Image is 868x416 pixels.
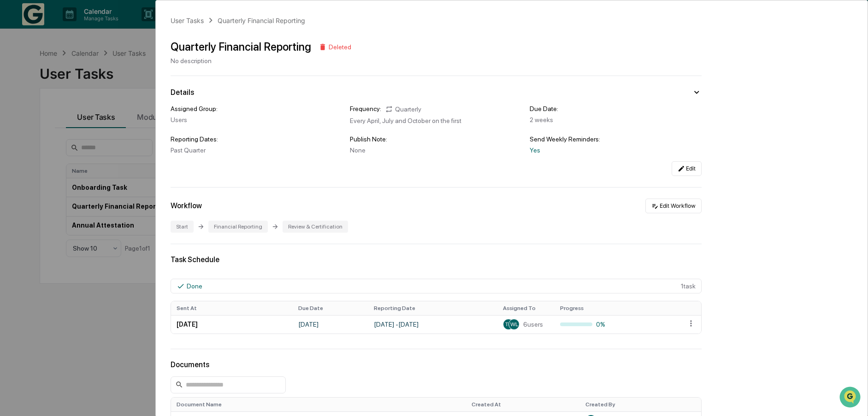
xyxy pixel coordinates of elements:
[645,199,702,213] button: Edit Workflow
[171,360,702,369] div: Documents
[9,70,26,87] img: 1746055101610-c473b297-6a78-478c-a979-82029cc54cd1
[350,117,522,124] div: Every April, July and October on the first
[368,315,497,334] td: [DATE] - [DATE]
[368,301,497,315] th: Reporting Date
[9,19,168,34] p: How can we help?
[171,116,342,123] div: Users
[171,57,351,64] div: No description
[171,315,293,334] td: [DATE]
[171,40,311,53] div: Quarterly Financial Reporting
[293,315,368,334] td: [DATE]
[9,117,17,124] div: 🖐️
[157,73,168,84] button: Start new chat
[31,80,117,87] div: We're available if you need us!
[171,221,194,233] div: Start
[555,301,612,315] th: Progress
[329,43,351,51] div: Deleted
[466,398,580,411] th: Created At
[171,279,702,293] div: 1 task
[76,116,114,125] span: Attestations
[171,105,342,112] div: Assigned Group:
[6,130,62,146] a: 🔎Data Lookup
[171,301,293,315] th: Sent At
[510,321,518,328] span: WL
[171,88,194,97] div: Details
[580,398,701,411] th: Created By
[350,105,381,113] div: Frequency:
[171,201,202,210] div: Workflow
[350,146,522,154] div: None
[31,70,151,80] div: Start new chat
[293,301,368,315] th: Due Date
[171,255,702,264] div: Task Schedule
[505,321,512,328] span: TG
[530,105,702,112] div: Due Date:
[18,116,59,125] span: Preclearance
[171,17,204,24] div: User Tasks
[171,146,342,154] div: Past Quarter
[350,135,522,143] div: Publish Note:
[187,282,202,290] div: Done
[9,135,17,142] div: 🔎
[560,321,606,328] div: 0%
[497,301,555,315] th: Assigned To
[283,221,348,233] div: Review & Certification
[208,221,268,233] div: Financial Reporting
[385,105,421,113] div: Quarterly
[171,135,342,143] div: Reporting Dates:
[6,112,63,129] a: 🖐️Preclearance
[63,112,118,129] a: 🗄️Attestations
[530,116,702,123] div: 2 weeks
[171,398,466,411] th: Document Name
[523,321,543,328] span: 6 users
[672,161,702,176] button: Edit
[67,117,74,124] div: 🗄️
[530,146,702,154] div: Yes
[65,156,112,163] a: Powered byPylon
[92,156,112,163] span: Pylon
[218,17,305,24] div: Quarterly Financial Reporting
[530,135,702,143] div: Send Weekly Reminders:
[18,134,58,143] span: Data Lookup
[838,386,863,410] iframe: Open customer support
